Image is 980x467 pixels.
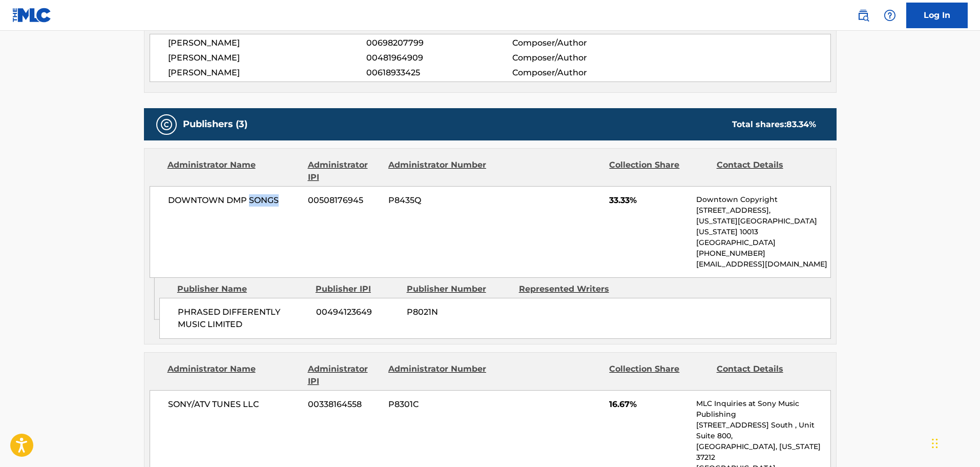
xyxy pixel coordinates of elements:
[512,37,645,49] span: Composer/Author
[160,118,173,131] img: Publishers
[168,194,301,207] span: DOWNTOWN DMP SONGS
[178,306,308,331] span: PHRASED DIFFERENTLY MUSIC LIMITED
[168,363,300,388] div: Administrator Name
[696,441,830,463] p: [GEOGRAPHIC_DATA], [US_STATE] 37212
[316,306,399,318] span: 00494123649
[366,52,512,64] span: 00481964909
[696,420,830,441] p: [STREET_ADDRESS] South , Unit Suite 800,
[177,283,308,295] div: Publisher Name
[388,363,488,388] div: Administrator Number
[906,3,968,28] a: Log In
[388,159,488,184] div: Administrator Number
[696,398,830,420] p: MLC Inquiries at Sony Music Publishing
[308,159,381,184] div: Administrator IPI
[696,205,830,216] p: [STREET_ADDRESS],
[696,237,830,248] p: [GEOGRAPHIC_DATA]
[853,5,873,26] a: Public Search
[696,194,830,205] p: Downtown Copyright
[168,37,367,49] span: [PERSON_NAME]
[168,398,301,411] span: SONY/ATV TUNES LLC
[308,363,381,388] div: Administrator IPI
[609,398,689,411] span: 16.67%
[512,67,645,79] span: Composer/Author
[519,283,623,295] div: Represented Writers
[407,283,511,295] div: Publisher Number
[168,52,367,64] span: [PERSON_NAME]
[183,118,247,130] h5: Publishers (3)
[308,194,381,207] span: 00508176945
[12,8,52,23] img: MLC Logo
[857,9,869,22] img: search
[786,119,816,129] span: 83.34 %
[407,306,511,318] span: P8021N
[316,283,399,295] div: Publisher IPI
[168,159,300,184] div: Administrator Name
[717,159,816,184] div: Contact Details
[609,363,708,388] div: Collection Share
[512,52,645,64] span: Composer/Author
[366,37,512,49] span: 00698207799
[366,67,512,79] span: 00618933425
[880,5,900,26] div: Help
[696,248,830,259] p: [PHONE_NUMBER]
[609,194,689,207] span: 33.33%
[696,216,830,237] p: [US_STATE][GEOGRAPHIC_DATA][US_STATE] 10013
[609,159,708,184] div: Collection Share
[696,259,830,270] p: [EMAIL_ADDRESS][DOMAIN_NAME]
[929,418,980,467] iframe: Chat Widget
[388,398,488,411] span: P8301C
[932,428,938,459] div: Drag
[388,194,488,207] span: P8435Q
[884,9,896,22] img: help
[308,398,381,411] span: 00338164558
[732,118,816,131] div: Total shares:
[168,67,367,79] span: [PERSON_NAME]
[717,363,816,388] div: Contact Details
